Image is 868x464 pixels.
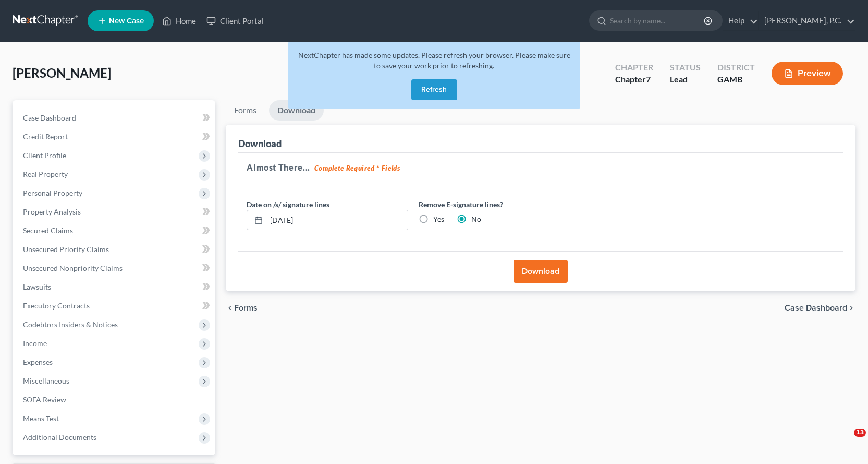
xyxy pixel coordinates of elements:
i: chevron_right [847,304,855,312]
a: [PERSON_NAME], P.C. [759,11,855,30]
span: Personal Property [23,188,82,197]
span: 7 [646,74,651,84]
button: Download [514,260,568,283]
span: Unsecured Priority Claims [23,245,109,254]
div: Chapter [615,62,653,74]
span: Lawsuits [23,282,51,291]
span: Forms [234,304,258,312]
label: No [471,214,481,224]
iframe: Intercom live chat [833,429,858,454]
span: Real Property [23,170,68,179]
input: MM/DD/YYYY [266,210,408,230]
span: SOFA Review [23,395,66,404]
a: Executory Contracts [15,296,215,315]
span: Means Test [23,414,59,423]
span: Credit Report [23,132,68,141]
a: Secured Claims [15,221,215,240]
span: Additional Documents [23,433,96,442]
span: Secured Claims [23,226,73,235]
a: Download [269,100,324,121]
div: Lead [670,74,701,86]
span: Expenses [23,358,53,366]
div: District [717,62,755,74]
label: Remove E-signature lines? [419,199,580,210]
span: Client Profile [23,151,66,160]
a: Credit Report [15,127,215,146]
div: GAMB [717,74,755,86]
a: Lawsuits [15,278,215,296]
div: Status [670,62,701,74]
span: Miscellaneous [23,376,69,385]
a: Case Dashboard [15,109,215,127]
span: New Case [109,17,144,25]
label: Yes [433,214,444,224]
button: Refresh [411,79,457,100]
a: Case Dashboard chevron_right [785,304,855,312]
span: NextChapter has made some updates. Please refresh your browser. Please make sure to save your wor... [298,51,570,70]
span: Income [23,339,47,348]
a: Client Portal [201,11,269,30]
input: Search by name... [610,11,705,30]
a: Unsecured Priority Claims [15,240,215,259]
span: Codebtors Insiders & Notices [23,320,118,329]
div: Chapter [615,74,653,86]
span: Executory Contracts [23,301,90,310]
span: Unsecured Nonpriority Claims [23,264,123,272]
h5: Almost There... [247,161,835,174]
a: Home [157,11,201,30]
button: Preview [772,62,843,85]
label: Date on /s/ signature lines [247,199,329,210]
span: 13 [854,429,866,437]
a: Help [723,11,758,30]
div: Download [238,137,282,150]
i: chevron_left [226,304,234,312]
span: Property Analysis [23,207,81,216]
span: [PERSON_NAME] [13,65,111,80]
a: Unsecured Nonpriority Claims [15,259,215,278]
button: chevron_left Forms [226,304,272,312]
a: SOFA Review [15,390,215,409]
a: Property Analysis [15,203,215,221]
a: Forms [226,100,265,121]
strong: Complete Required * Fields [314,164,400,172]
span: Case Dashboard [23,113,76,122]
span: Case Dashboard [785,304,847,312]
